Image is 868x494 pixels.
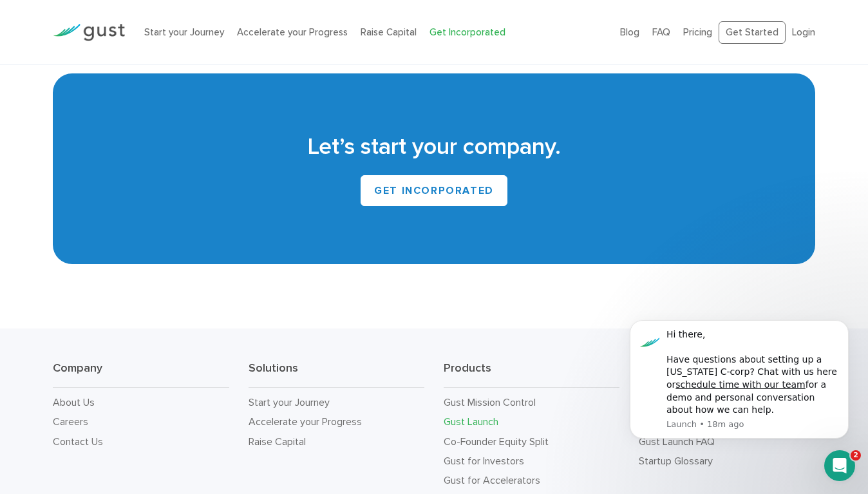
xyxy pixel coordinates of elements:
span: 2 [851,450,861,461]
a: Raise Capital [361,26,417,38]
a: Gust Launch [444,415,498,428]
a: Pricing [683,26,712,38]
a: Get INCORPORATED [361,175,507,206]
a: Gust Mission Control [444,396,536,408]
img: Gust Logo [53,24,125,41]
a: Get Incorporated [429,26,505,38]
a: Co-Founder Equity Split [444,435,549,448]
a: Gust for Investors [444,455,524,467]
a: Raise Capital [249,435,306,448]
a: About Us [53,396,95,408]
h3: Company [53,361,229,388]
a: Gust for Accelerators [444,474,540,486]
a: Start your Journey [249,396,330,408]
a: Contact Us [53,435,103,448]
h2: Let’s start your company. [72,131,795,162]
a: Get Started [719,21,786,44]
iframe: Intercom live chat [824,450,855,481]
h3: Products [444,361,619,388]
a: Startup Glossary [639,455,713,467]
a: Blog [620,26,639,38]
a: FAQ [652,26,670,38]
a: Careers [53,415,88,428]
h3: Solutions [249,361,424,388]
a: Accelerate your Progress [237,26,348,38]
a: Login [792,26,815,38]
iframe: Intercom notifications message [610,303,868,459]
a: Accelerate your Progress [249,415,362,428]
a: Start your Journey [144,26,224,38]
